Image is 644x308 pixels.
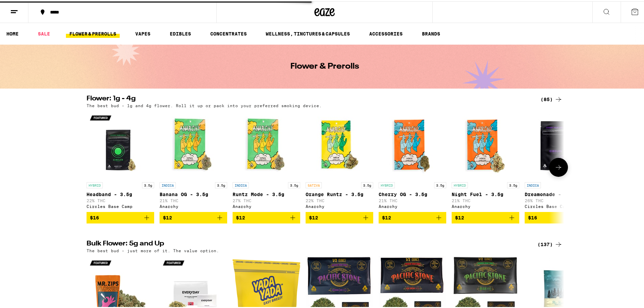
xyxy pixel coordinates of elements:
[233,190,300,196] p: Runtz Mode - 3.5g
[382,214,391,219] span: $12
[525,211,592,222] button: Add to bag
[166,28,194,37] a: EDIBLES
[525,190,592,196] p: Dreamonade - 3.5g
[366,28,406,37] a: ACCESSORIES
[419,28,444,37] a: BRANDS
[379,110,446,211] a: Open page for Cherry OG - 3.5g from Anarchy
[160,181,176,187] p: INDICA
[452,203,519,207] div: Anarchy
[525,197,592,202] p: 26% THC
[541,94,563,102] a: (85)
[87,197,154,202] p: 22% THC
[262,28,353,37] a: WELLNESS, TINCTURES & CAPSULES
[4,5,49,10] span: Hi. Need any help?
[233,211,300,222] button: Add to bag
[306,211,373,222] button: Add to bag
[34,28,53,37] a: SALE
[160,190,227,196] p: Banana OG - 3.5g
[309,214,318,219] span: $12
[525,110,592,211] a: Open page for Dreamonade - 3.5g from Circles Base Camp
[233,110,300,177] img: Anarchy - Runtz Mode - 3.5g
[90,214,99,219] span: $16
[142,181,154,187] p: 3.5g
[87,211,154,222] button: Add to bag
[87,102,322,106] p: The best bud - 1g and 4g flower. Roll it up or pack into your preferred smoking device.
[452,197,519,202] p: 21% THC
[379,110,446,177] img: Anarchy - Cherry OG - 3.5g
[452,190,519,196] p: Night Fuel - 3.5g
[528,214,537,219] span: $16
[87,181,103,187] p: HYBRID
[215,181,227,187] p: 3.5g
[160,110,227,211] a: Open page for Banana OG - 3.5g from Anarchy
[160,197,227,202] p: 21% THC
[233,181,249,187] p: INDICA
[233,197,300,202] p: 27% THC
[132,28,154,37] a: VAPES
[66,28,120,37] a: FLOWER & PREROLLS
[452,211,519,222] button: Add to bag
[306,190,373,196] p: Orange Runtz - 3.5g
[87,247,219,252] p: The best bud - just more of it. The value option.
[87,239,529,247] h2: Bulk Flower: 5g and Up
[306,110,373,177] img: Anarchy - Orange Runtz - 3.5g
[525,181,541,187] p: INDICA
[163,214,172,219] span: $12
[306,203,373,207] div: Anarchy
[290,61,359,69] h1: Flower & Prerolls
[379,203,446,207] div: Anarchy
[87,110,154,177] img: Circles Base Camp - Headband - 3.5g
[87,94,529,102] h2: Flower: 1g - 4g
[361,181,373,187] p: 3.5g
[525,110,592,177] img: Circles Base Camp - Dreamonade - 3.5g
[452,110,519,177] img: Anarchy - Night Fuel - 3.5g
[306,181,322,187] p: SATIVA
[452,181,468,187] p: HYBRID
[452,110,519,211] a: Open page for Night Fuel - 3.5g from Anarchy
[233,203,300,207] div: Anarchy
[160,211,227,222] button: Add to bag
[207,28,250,37] a: CONCENTRATES
[306,197,373,202] p: 22% THC
[379,211,446,222] button: Add to bag
[538,239,563,247] a: (137)
[87,190,154,196] p: Headband - 3.5g
[306,110,373,211] a: Open page for Orange Runtz - 3.5g from Anarchy
[236,214,245,219] span: $12
[288,181,300,187] p: 3.5g
[87,203,154,207] div: Circles Base Camp
[379,190,446,196] p: Cherry OG - 3.5g
[455,214,464,219] span: $12
[87,110,154,211] a: Open page for Headband - 3.5g from Circles Base Camp
[379,197,446,202] p: 21% THC
[160,110,227,177] img: Anarchy - Banana OG - 3.5g
[379,181,395,187] p: HYBRID
[3,28,22,37] a: HOME
[233,110,300,211] a: Open page for Runtz Mode - 3.5g from Anarchy
[434,181,446,187] p: 3.5g
[507,181,519,187] p: 3.5g
[160,203,227,207] div: Anarchy
[525,203,592,207] div: Circles Base Camp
